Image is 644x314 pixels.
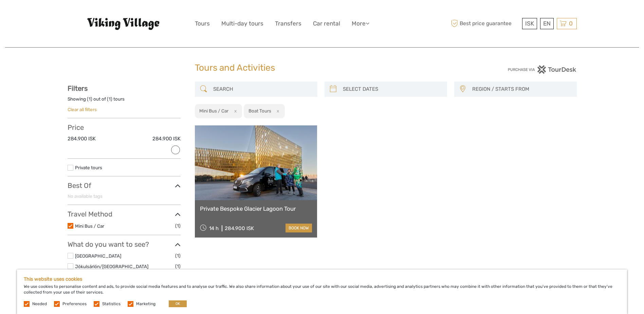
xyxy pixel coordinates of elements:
h3: What do you want to see? [68,240,181,248]
img: Viking Village - Hótel Víking [87,17,161,30]
span: 14 h [209,225,219,231]
a: Tours [195,19,210,29]
h3: Travel Method [68,210,181,218]
div: EN [540,18,554,29]
label: 284.900 ISK [152,135,181,142]
span: (1) [175,222,181,230]
h3: Best Of [68,181,181,190]
a: Mini Bus / Car [75,223,104,229]
span: (1) [175,262,181,270]
div: We use cookies to personalise content and ads, to provide social media features and to analyse ou... [17,269,627,314]
span: ISK [525,20,534,27]
label: 284.900 ISK [68,135,96,142]
h2: Mini Bus / Car [199,108,228,114]
button: x [272,107,281,115]
label: Statistics [102,301,121,307]
h2: Boat Tours [249,108,271,114]
span: Best price guarantee [449,18,520,29]
button: OK [169,300,187,307]
span: 0 [568,20,574,27]
label: 1 [109,96,111,102]
a: Transfers [275,19,301,29]
a: Clear all filters [68,107,97,112]
label: Needed [32,301,47,307]
a: Jökulsárlón/[GEOGRAPHIC_DATA] [75,264,148,269]
div: Showing ( ) out of ( ) tours [68,96,181,106]
h5: This website uses cookies [24,276,620,282]
span: No available tags [68,193,103,199]
a: Multi-day tours [221,19,263,29]
a: More [352,19,369,29]
a: Car rental [313,19,340,29]
span: (1) [175,252,181,260]
h3: Price [68,123,181,132]
label: Preferences [62,301,87,307]
label: 1 [89,96,91,102]
a: Private tours [75,165,102,170]
a: [GEOGRAPHIC_DATA] [75,253,121,259]
div: 284.900 ISK [225,225,254,231]
button: REGION / STARTS FROM [469,84,573,95]
input: SELECT DATES [340,83,444,95]
a: Private Bespoke Glacier Lagoon Tour [200,205,312,212]
a: book now [286,224,312,232]
label: Marketing [136,301,155,307]
strong: Filters [68,84,88,92]
img: PurchaseViaTourDesk.png [508,65,576,74]
h1: Tours and Activities [195,63,449,73]
button: x [229,107,239,115]
input: SEARCH [210,83,314,95]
